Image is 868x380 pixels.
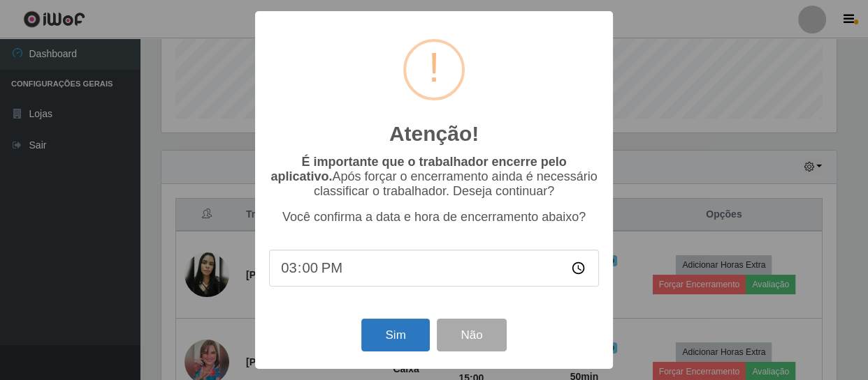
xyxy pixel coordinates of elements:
[437,319,506,351] button: Não
[269,210,599,225] p: Você confirma a data e hora de encerramento abaixo?
[389,121,479,146] h2: Atenção!
[361,319,429,351] button: Sim
[270,155,566,183] b: É importante que o trabalhador encerre pelo aplicativo.
[269,155,599,199] p: Após forçar o encerramento ainda é necessário classificar o trabalhador. Deseja continuar?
